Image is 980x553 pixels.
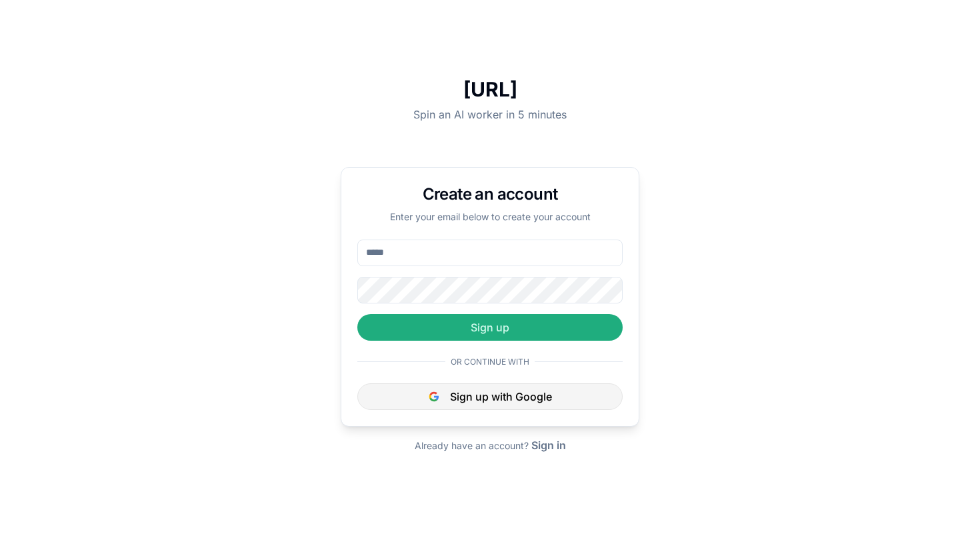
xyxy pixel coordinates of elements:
[445,357,535,367] span: Or continue with
[415,437,566,453] div: Already have an account?
[341,77,639,101] h1: [URL]
[357,210,623,224] p: Enter your email below to create your account
[357,184,623,205] h1: Create an account
[357,314,623,341] button: Sign up
[531,437,566,453] button: Sign in
[341,106,639,122] p: Spin an AI worker in 5 minutes
[357,383,623,410] button: Sign up with Google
